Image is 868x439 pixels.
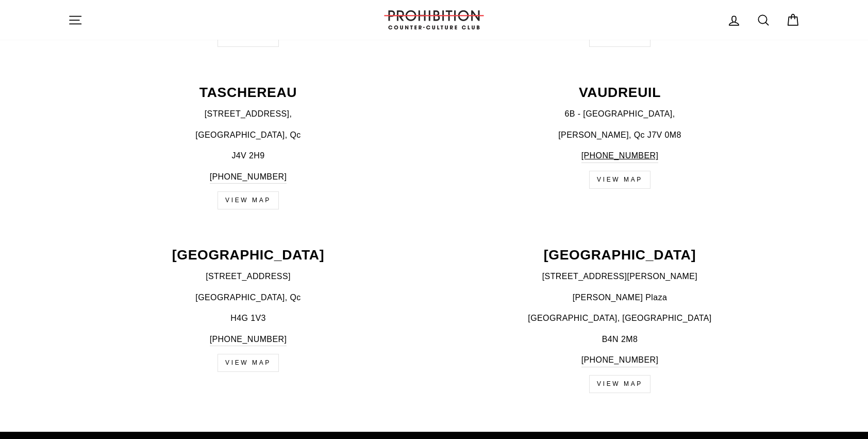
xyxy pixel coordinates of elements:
a: [PHONE_NUMBER] [581,353,659,367]
p: 6B - [GEOGRAPHIC_DATA], [440,107,800,121]
a: [PHONE_NUMBER] [210,170,287,184]
p: [PERSON_NAME] Plaza [440,291,800,304]
p: VAUDREUIL [440,86,800,100]
img: PROHIBITION COUNTER-CULTURE CLUB [382,10,486,29]
p: [GEOGRAPHIC_DATA], Qc [68,291,428,304]
a: VIEW MAP [589,171,650,189]
span: [PHONE_NUMBER] [581,151,659,160]
p: B4N 2M8 [440,333,800,346]
a: VIEW MAP [218,191,279,209]
a: [PHONE_NUMBER] [210,333,287,347]
p: [GEOGRAPHIC_DATA] [440,248,800,262]
p: [STREET_ADDRESS] [68,270,428,283]
p: [PERSON_NAME], Qc J7V 0M8 [440,128,800,142]
p: [GEOGRAPHIC_DATA], Qc [68,128,428,142]
a: VIEW MAP [589,375,650,393]
p: J4V 2H9 [68,149,428,162]
a: VIEW MAP [218,354,279,372]
p: [STREET_ADDRESS][PERSON_NAME] [440,270,800,283]
p: [STREET_ADDRESS], [68,107,428,121]
p: H4G 1V3 [68,312,428,325]
p: TASCHEREAU [68,86,428,100]
p: [GEOGRAPHIC_DATA] [68,248,428,262]
p: [GEOGRAPHIC_DATA], [GEOGRAPHIC_DATA] [440,312,800,325]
